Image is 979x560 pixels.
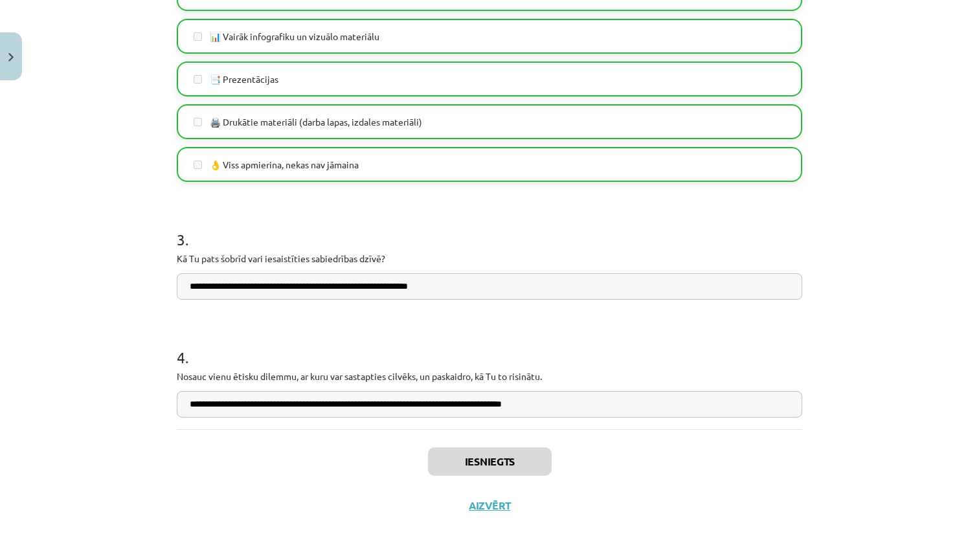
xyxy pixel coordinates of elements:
[8,53,14,62] img: icon-close-lesson-0947bae3869378f0d4975bcd49f059093ad1ed9edebbc8119c70593378902aed.svg
[210,158,359,172] span: 👌 Viss apmierina, nekas nav jāmaina
[177,252,802,265] p: Kā Tu pats šobrīd vari iesaistīties sabiedrības dzīvē?
[177,326,802,366] h1: 4 .
[177,370,802,383] p: Nosauc vienu ētisku dilemmu, ar kuru var sastapties cilvēks, un paskaidro, kā Tu to risinātu.
[465,499,514,512] button: Aizvērt
[194,75,202,84] input: 📑 Prezentācijas
[194,161,202,169] input: 👌 Viss apmierina, nekas nav jāmaina
[194,32,202,41] input: 📊 Vairāk infografiku un vizuālo materiālu
[428,447,552,476] button: Iesniegts
[194,118,202,126] input: 🖨️ Drukātie materiāli (darba lapas, izdales materiāli)
[210,115,422,129] span: 🖨️ Drukātie materiāli (darba lapas, izdales materiāli)
[210,30,379,43] span: 📊 Vairāk infografiku un vizuālo materiālu
[210,73,278,86] span: 📑 Prezentācijas
[177,208,802,248] h1: 3 .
